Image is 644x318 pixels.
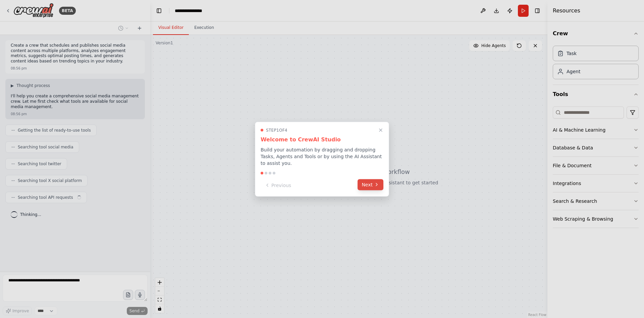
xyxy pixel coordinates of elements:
button: Close walkthrough [377,126,385,134]
p: Build your automation by dragging and dropping Tasks, Agents and Tools or by using the AI Assista... [261,146,383,166]
h3: Welcome to CrewAI Studio [261,135,383,143]
button: Next [358,179,383,190]
button: Hide left sidebar [154,6,164,15]
button: Previous [261,180,295,191]
span: Step 1 of 4 [266,127,287,133]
